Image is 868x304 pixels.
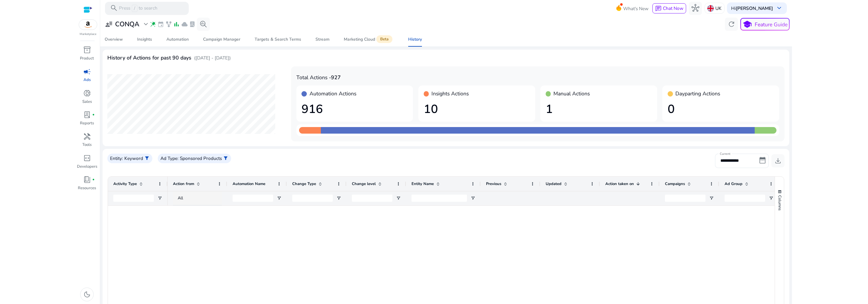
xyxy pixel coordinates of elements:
span: search [110,4,118,12]
span: Change Type [292,181,316,187]
b: [PERSON_NAME] [736,5,773,11]
div: History [408,37,422,42]
b: 927 [331,74,341,81]
span: Change level [352,181,376,187]
button: Open Filter Menu [471,196,475,201]
h4: Manual Actions [553,91,590,97]
div: Targets & Search Terms [255,37,301,42]
span: campaign [83,68,91,76]
mat-label: Current [720,152,730,156]
p: : Keyword [122,155,143,162]
span: fiber_manual_record [92,178,95,181]
a: inventory_2Product [76,45,98,66]
img: amazon.svg [79,20,97,30]
input: Change level Filter Input [352,195,392,202]
button: search_insights [197,18,210,31]
span: cloud [181,21,188,28]
span: wand_stars [150,21,156,28]
span: Previous [486,181,501,187]
span: Beta [376,35,392,43]
span: Columns [777,195,782,210]
span: fiber_manual_record [92,114,95,116]
span: Action from [173,181,194,187]
p: Feature Guide [755,21,787,28]
a: campaignAds [76,66,98,88]
h1: 1 [546,102,652,117]
p: Hi [731,6,773,10]
span: inventory_2 [83,46,91,54]
span: event [157,21,164,28]
div: Marketing Cloud [344,37,394,42]
button: download [771,154,785,167]
h4: History of Actions for past 90 days [107,55,191,61]
input: Automation Name Filter Input [233,195,273,202]
button: chatChat Now [652,3,686,13]
h1: 916 [301,102,408,117]
span: bar_chart [173,21,180,28]
input: Entity Name Filter Input [411,195,467,202]
p: Ad Type [160,155,177,162]
a: donut_smallSales [76,88,98,110]
button: schoolFeature Guide [740,18,790,30]
button: hub [689,2,702,15]
span: download [774,157,782,165]
span: Chat Now [663,5,683,11]
span: user_attributes [105,20,113,28]
span: Automation Name [233,181,265,187]
span: code_blocks [83,154,91,162]
span: handyman [83,133,91,140]
input: Campaigns Filter Input [665,195,705,202]
h4: Insights Actions [431,91,469,97]
button: refresh [725,18,738,31]
span: lab_profile [189,21,196,28]
h3: CONQA [115,20,139,28]
a: handymanTools [76,131,98,153]
button: Open Filter Menu [709,196,714,201]
span: donut_small [83,89,91,97]
p: Resources [78,185,96,191]
div: Insights [137,37,152,42]
span: / [132,5,137,12]
a: book_4fiber_manual_recordResources [76,175,98,196]
p: Ads [83,77,91,83]
p: UK [715,3,722,13]
span: dark_mode [83,291,91,298]
p: ([DATE] - [DATE]) [194,54,231,61]
p: Developers [77,164,97,170]
div: Stream [315,37,329,42]
span: family_history [165,21,172,28]
p: : Sponsored Products [177,155,222,162]
button: Open Filter Menu [157,196,162,201]
span: search_insights [199,20,207,28]
p: Marketplace [80,32,96,36]
span: Campaigns [665,181,685,187]
a: lab_profilefiber_manual_recordReports [76,110,98,131]
span: What's New [623,3,649,14]
button: Open Filter Menu [396,196,401,201]
button: Open Filter Menu [277,196,281,201]
p: Sales [82,99,92,105]
h1: 0 [668,102,774,117]
div: Overview [105,37,123,42]
h4: Dayparting Actions [675,91,720,97]
span: All [178,195,183,201]
h4: Automation Actions [310,91,356,97]
p: Entity [110,155,122,162]
h1: 10 [424,102,530,117]
h4: Total Actions - [296,74,779,81]
span: Entity Name [411,181,434,187]
span: keyboard_arrow_down [775,4,783,12]
button: Open Filter Menu [336,196,341,201]
input: Ad Group Filter Input [725,195,765,202]
span: expand_more [142,20,150,28]
div: Campaign Manager [203,37,240,42]
p: Product [80,56,94,62]
input: Change Type Filter Input [292,195,333,202]
span: filter_alt [144,156,150,161]
span: Activity Type [113,181,137,187]
span: filter_alt [223,156,228,161]
p: Press to search [119,5,157,12]
span: refresh [728,20,735,28]
span: lab_profile [83,111,91,119]
p: Tools [82,142,92,148]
